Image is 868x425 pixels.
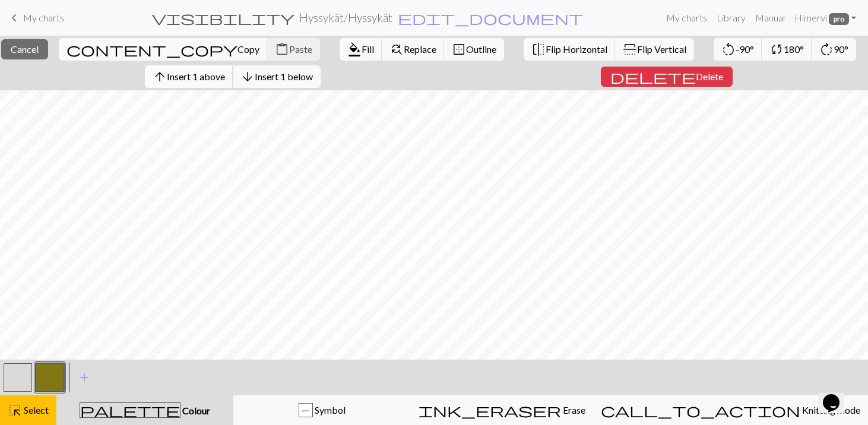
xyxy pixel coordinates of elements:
span: Fill [362,43,374,55]
span: format_color_fill [347,41,362,58]
a: Himervi pro [790,6,861,30]
span: Delete [696,71,723,82]
span: keyboard_arrow_left [7,10,21,26]
span: -90° [736,43,754,55]
button: Fill [340,38,382,61]
span: call_to_action [601,402,800,418]
button: Flip Horizontal [524,38,616,61]
button: Knitting mode [593,395,868,425]
button: Replace [382,38,445,61]
h2: Hyssykät / Hyssykät [299,11,392,24]
iframe: chat widget [818,377,856,413]
span: Symbol [313,404,346,415]
span: arrow_upward [153,68,167,85]
span: flip [622,42,638,56]
button: 180° [762,38,812,61]
span: edit_document [398,10,583,26]
button: Erase [411,395,593,425]
span: Flip Horizontal [546,43,607,55]
span: My charts [23,12,64,23]
span: find_replace [389,41,404,58]
span: Outline [466,43,496,55]
button: Flip Vertical [615,38,694,61]
span: 180° [784,43,804,55]
span: Replace [404,43,436,55]
span: rotate_left [721,41,736,58]
span: pro [829,13,849,25]
button: Delete [601,67,733,87]
span: add [77,369,91,386]
span: rotate_right [819,41,834,58]
span: arrow_downward [240,68,255,85]
span: Insert 1 above [167,71,225,82]
div: P [299,404,312,418]
button: Insert 1 above [145,65,233,88]
span: Copy [237,43,259,55]
button: Cancel [1,39,48,59]
button: P Symbol [233,395,411,425]
span: Erase [561,404,585,415]
button: 90° [812,38,856,61]
span: content_copy [66,41,237,58]
a: My charts [661,6,712,30]
span: border_outer [452,41,466,58]
button: Insert 1 below [233,65,321,88]
span: Flip Vertical [637,43,686,55]
span: palette [80,402,180,418]
a: Library [712,6,750,30]
a: My charts [7,8,64,28]
span: ink_eraser [419,402,561,418]
span: delete [610,68,696,85]
span: highlight_alt [8,402,22,418]
span: Select [22,404,49,415]
span: Colour [180,405,210,416]
a: Manual [750,6,790,30]
span: Insert 1 below [255,71,313,82]
span: flip [531,41,546,58]
button: Copy [59,38,268,61]
span: Knitting mode [800,404,860,415]
button: -90° [714,38,762,61]
button: Colour [56,395,233,425]
span: 90° [834,43,848,55]
button: Outline [444,38,504,61]
span: Cancel [11,43,39,55]
span: visibility [152,10,294,26]
span: sync [769,41,784,58]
